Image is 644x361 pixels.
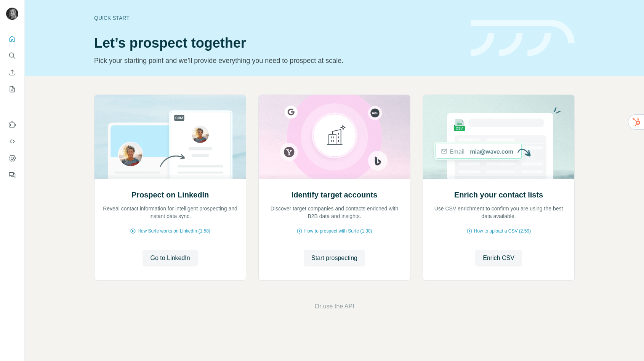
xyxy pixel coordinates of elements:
[94,14,461,22] div: Quick start
[6,49,18,63] button: Search
[102,205,238,220] p: Reveal contact information for intelligent prospecting and instant data sync.
[6,66,18,79] button: Enrich CSV
[475,250,522,266] button: Enrich CSV
[6,8,18,20] img: Avatar
[6,151,18,165] button: Dashboard
[94,55,461,66] p: Pick your starting point and we’ll provide everything you need to prospect at scale.
[6,82,18,96] button: My lists
[423,95,575,179] img: Enrich your contact lists
[314,302,354,311] button: Or use the API
[6,168,18,182] button: Feedback
[474,228,531,234] span: How to upload a CSV (2:59)
[258,95,410,179] img: Identify target accounts
[6,118,18,132] button: Use Surfe on LinkedIn
[138,228,210,234] span: How Surfe works on LinkedIn (1:58)
[431,205,567,220] p: Use CSV enrichment to confirm you are using the best data available.
[311,254,357,263] span: Start prospecting
[483,254,514,263] span: Enrich CSV
[6,32,18,46] button: Quick start
[471,20,575,57] img: banner
[6,135,18,148] button: Use Surfe API
[266,205,402,220] p: Discover target companies and contacts enriched with B2B data and insights.
[304,228,372,234] span: How to prospect with Surfe (1:30)
[304,250,365,266] button: Start prospecting
[150,254,190,263] span: Go to LinkedIn
[292,189,378,200] h2: Identify target accounts
[131,189,209,200] h2: Prospect on LinkedIn
[454,189,543,200] h2: Enrich your contact lists
[143,250,197,266] button: Go to LinkedIn
[94,95,246,179] img: Prospect on LinkedIn
[94,35,461,51] h1: Let’s prospect together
